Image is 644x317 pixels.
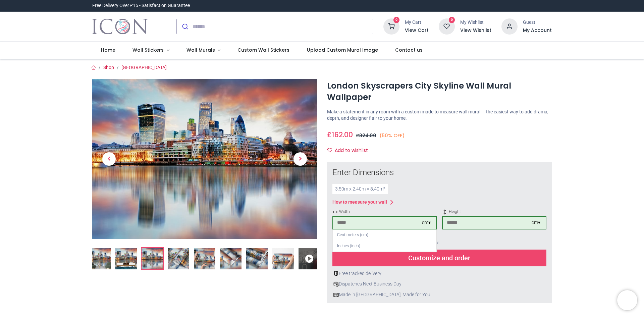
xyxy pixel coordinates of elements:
img: London Skyscrapers City Skyline Wall Mural Wallpaper [89,248,111,269]
img: Icon Wall Stickers [92,17,148,36]
div: Customize and order [332,250,546,266]
div: Centimeters (cm) [333,229,436,241]
iframe: Brevo live chat [617,290,637,310]
div: Made in [GEOGRAPHIC_DATA], Made for You [332,292,546,298]
iframe: Customer reviews powered by Trustpilot [411,2,552,9]
span: Previous [102,152,116,166]
img: WS-42611-03 [142,248,163,269]
span: 162.00 [332,130,353,140]
button: Add to wishlistAdd to wishlist [327,145,374,156]
div: My Cart [405,19,429,26]
img: Extra product image [272,248,294,269]
a: My Account [523,27,552,34]
div: Add 5-10cm of extra margin to your measurements. [332,235,546,250]
span: Upload Custom Mural Image [307,47,378,53]
a: View Wishlist [460,27,491,34]
div: cm ▾ [422,219,431,226]
h1: London Skyscrapers City Skyline Wall Mural Wallpaper [327,80,552,103]
a: 0 [439,23,455,29]
small: (50% OFF) [379,132,405,139]
span: Height [442,209,546,215]
a: Logo of Icon Wall Stickers [92,17,148,36]
a: Wall Murals [178,42,229,59]
span: Custom Wall Stickers [237,47,289,53]
div: Enter Dimensions [332,167,546,178]
a: View Cart [405,27,429,34]
div: My Wishlist [460,19,491,26]
div: Inches (inch) [333,241,436,252]
a: 0 [383,23,399,29]
sup: 0 [393,17,400,23]
img: Extra product image [168,248,189,269]
sup: 0 [449,17,455,23]
span: Contact us [395,47,423,53]
div: Free Delivery Over £15 - Satisfaction Guarantee [92,2,190,9]
img: Extra product image [246,248,268,269]
button: Submit [177,19,193,34]
div: Dispatches Next Business Day [332,281,546,287]
span: Next [293,152,307,166]
div: Free tracked delivery [332,270,546,277]
div: cm ▾ [532,219,540,226]
span: Wall Murals [186,47,215,53]
p: Make a statement in any room with a custom made to measure wall mural — the easiest way to add dr... [327,109,552,122]
div: 3.50 m x 2.40 m = 8.40 m² [332,184,388,195]
a: Next [283,103,317,215]
span: Home [101,47,115,53]
img: Extra product image [220,248,241,269]
div: How to measure your wall [332,199,387,206]
span: £ [356,132,376,139]
img: Extra product image [194,248,215,269]
div: Guest [523,19,552,26]
i: Add to wishlist [327,148,332,153]
a: Previous [92,103,126,215]
span: Wall Stickers [132,47,164,53]
img: uk [333,292,339,298]
a: Wall Stickers [124,42,178,59]
span: Width [332,209,437,215]
img: WS-42611-02 [115,248,137,269]
img: WS-42611-03 [92,79,317,239]
a: Shop [103,65,114,70]
span: 324.00 [359,132,376,139]
span: £ [327,130,353,140]
a: [GEOGRAPHIC_DATA] [121,65,167,70]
